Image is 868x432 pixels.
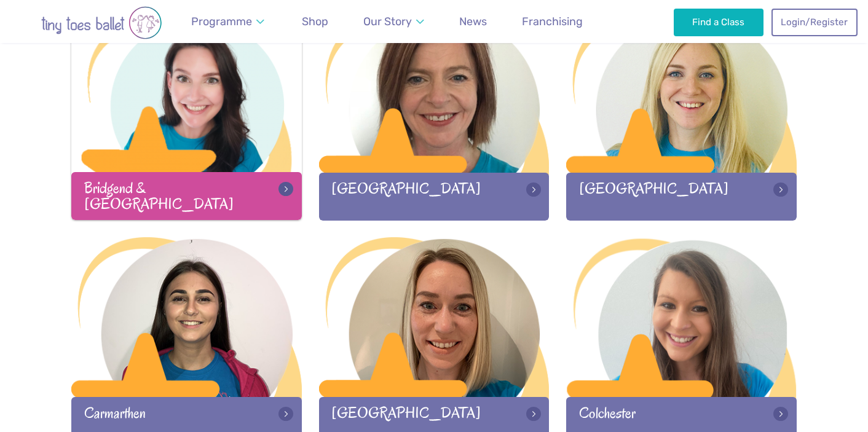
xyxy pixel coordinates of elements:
[363,15,412,28] span: Our Story
[191,15,252,28] span: Programme
[459,15,487,28] span: News
[454,8,492,36] a: News
[358,8,430,36] a: Our Story
[186,8,270,36] a: Programme
[319,173,550,220] div: [GEOGRAPHIC_DATA]
[566,13,797,220] a: [GEOGRAPHIC_DATA]
[516,8,588,36] a: Franchising
[319,13,550,220] a: [GEOGRAPHIC_DATA]
[71,12,302,219] a: Bridgend & [GEOGRAPHIC_DATA]
[302,15,328,28] span: Shop
[71,172,302,219] div: Bridgend & [GEOGRAPHIC_DATA]
[296,8,334,36] a: Shop
[566,173,797,220] div: [GEOGRAPHIC_DATA]
[674,9,764,36] a: Find a Class
[771,9,858,36] a: Login/Register
[522,15,583,28] span: Franchising
[15,6,187,39] img: tiny toes ballet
